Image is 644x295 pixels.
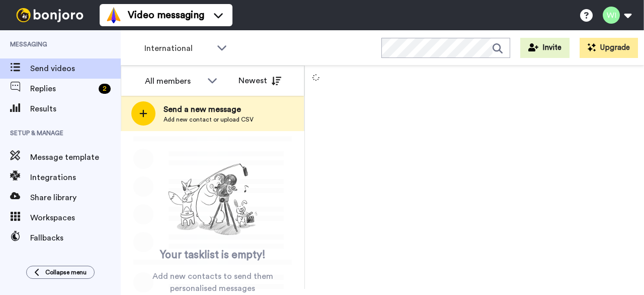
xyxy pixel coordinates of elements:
span: Integrations [30,171,121,184]
span: International [144,42,212,54]
span: Add new contact or upload CSV [164,115,254,124]
button: Newest [231,71,289,91]
button: Upgrade [580,38,638,58]
span: Workspaces [30,212,121,224]
div: 2 [99,84,111,94]
span: Video messaging [128,8,204,22]
span: Message template [30,151,121,163]
span: Add new contacts to send them personalised messages [136,270,289,294]
span: Send a new message [164,103,254,115]
div: All members [145,75,202,87]
button: Invite [520,38,570,58]
span: Share library [30,192,121,204]
img: vm-color.svg [106,7,122,23]
img: bj-logo-header-white.svg [12,8,88,22]
span: Replies [30,83,95,95]
img: ready-set-action.png [163,159,263,240]
span: Your tasklist is empty! [160,248,266,263]
span: Collapse menu [45,268,87,276]
button: Collapse menu [26,266,95,279]
span: Results [30,103,121,115]
span: Fallbacks [30,232,121,244]
span: Send videos [30,63,121,75]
